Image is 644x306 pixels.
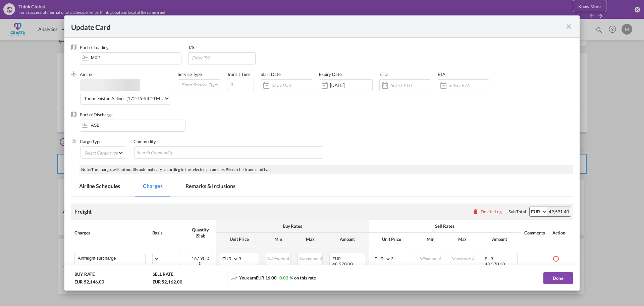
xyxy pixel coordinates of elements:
label: ETA [438,72,446,77]
span: 48,570.00 [485,261,505,267]
div: 49,591.40 [547,207,571,216]
th: Min [415,233,446,246]
span: EUR [332,256,342,261]
th: Comments [521,220,549,246]
md-icon: Add [529,253,541,265]
div: BUY RATE [74,271,95,279]
div: EUR 52,162.00 [153,279,182,285]
label: Airline [80,72,92,77]
input: 3 [391,253,411,263]
div: Sell Rates [372,223,518,229]
div: Turkmenistan Airlines (172-T5-542-TM / -) [84,96,166,101]
input: 0 [227,79,254,91]
div: Update Card [71,22,565,31]
input: Minimum Amount [419,253,443,263]
th: Min [262,233,294,246]
div: Freight [74,208,92,215]
label: Port of Discharge [80,112,113,117]
input: Select ETD [390,83,431,88]
button: Done [543,272,573,284]
input: Minimum Amount [266,253,290,263]
div: SELL RATE [153,271,173,279]
span: 0.03 % [279,275,292,280]
md-tab-item: Airline Schedules [71,178,128,196]
md-icon: icon-delete [472,208,479,215]
input: Maximum Amount [450,253,475,263]
div: EUR 52,146.00 [74,279,104,285]
span: 16,190.00 [192,256,209,266]
md-icon: icon-close fg-AAA8AD m-0 pointer [565,23,573,31]
th: Unit Price [369,233,415,246]
label: Transit Time [227,72,251,77]
md-icon: icon-trending-up [231,275,237,281]
label: Start Date [261,72,281,77]
img: cargo.png [71,138,76,144]
input: Search Commodity [137,147,198,158]
input: Enter Port of Loading [83,53,181,63]
input: Expiry Date [330,83,372,88]
md-select: Select Airline: Turkmenistan Airlines (172-T5-542-TM / -) [80,93,170,105]
input: Charge Name [78,253,145,263]
label: Service Type [178,72,202,77]
input: Select ETA [449,83,489,88]
span: 48,570.00 [332,261,353,267]
md-tab-item: Charges [135,178,170,196]
button: Delete Leg [472,209,502,214]
th: Amount [326,233,369,246]
md-dialog: Update CardPort of ... [64,15,580,291]
div: Buy Rates [220,223,365,229]
md-tab-item: Remarks & Inclusions [177,178,244,196]
label: Expiry Date [319,72,342,77]
th: Amount [478,233,521,246]
md-select: Select Cargo type [80,146,126,159]
th: Max [446,233,478,246]
div: Basis [152,230,181,236]
md-chips-wrap: Chips container with autocompletion. Enter the text area, type text to search, and then use the u... [134,146,323,159]
md-pagination-wrapper: Use the left and right arrow keys to navigate between tabs [71,178,250,196]
div: Quantity | Slab [188,227,213,239]
div: Note: The charges will not modify automatically according to the selected parameter. Please check... [79,165,573,174]
div: Charges [74,230,146,236]
md-input-container: Airfreight surcharge [75,253,145,263]
input: Maximum Amount [298,253,322,263]
input: Enter Service Type [181,80,220,90]
label: Commodity [133,139,156,144]
div: Sub Total [508,209,526,215]
span: EUR 16.00 [256,275,277,280]
select: chargeable_weight [153,253,159,264]
label: Cargo Type [80,139,102,144]
div: Delete Leg [481,209,502,214]
input: 3 [239,253,259,263]
label: ETD [379,72,388,77]
div: You earn on this rate [231,275,316,282]
label: T/S [188,45,195,50]
th: Unit Price [216,233,262,246]
input: Enter T/S [191,53,256,63]
th: Action [549,220,573,246]
input: Enter Port of Discharge [83,120,185,130]
th: Max [294,233,326,246]
span: EUR [485,256,493,261]
label: Port of Loading [80,45,109,50]
input: Start Date [272,83,312,88]
md-icon: icon-minus-circle-outline red-400-fg pt-7 [552,253,559,260]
